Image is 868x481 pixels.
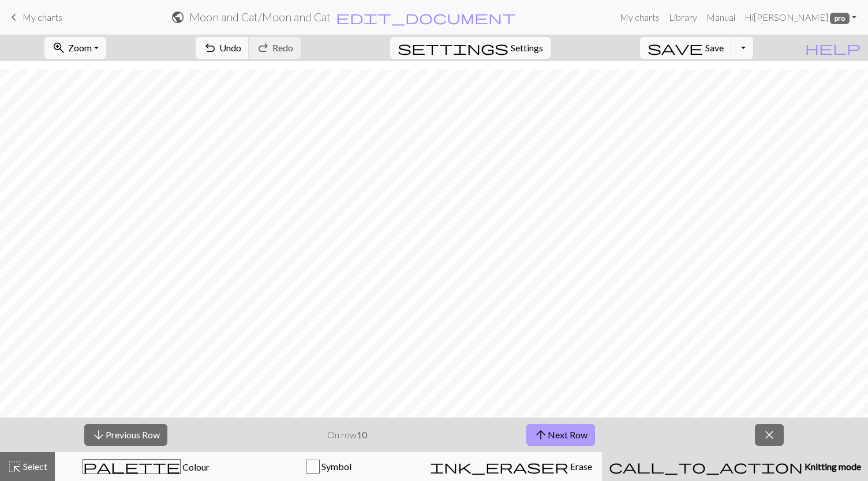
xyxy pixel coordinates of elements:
span: palette [83,459,180,475]
a: Library [664,6,702,29]
span: keyboard_arrow_left [7,9,21,25]
button: Save [640,37,732,59]
span: Settings [511,41,543,55]
button: Knitting mode [602,452,868,481]
span: Select [21,461,47,472]
button: Zoom [44,37,106,59]
span: edit_document [336,9,516,25]
span: public [171,9,185,25]
span: call_to_action [609,459,803,475]
button: Erase [420,452,602,481]
button: Previous Row [84,424,167,446]
span: Colour [181,461,209,472]
span: Zoom [68,42,92,53]
span: Erase [568,461,592,472]
button: Symbol [237,452,420,481]
a: Manual [702,6,740,29]
a: Hi[PERSON_NAME] pro [740,6,861,29]
span: Symbol [320,461,351,472]
button: Next Row [526,424,595,446]
i: Settings [398,41,508,55]
h2: Moon and Cat / Moon and Cat [189,10,331,24]
span: zoom_in [52,40,66,56]
span: close [762,427,776,443]
strong: 10 [357,429,367,440]
a: My charts [615,6,664,29]
a: My charts [7,7,62,27]
span: Save [705,42,724,53]
span: My charts [23,12,62,22]
span: save [648,40,703,56]
span: settings [398,40,508,56]
span: ink_eraser [430,459,568,475]
span: arrow_upward [534,427,548,443]
span: highlight_alt [8,459,21,475]
span: Undo [219,42,241,53]
button: Colour [55,452,237,481]
span: arrow_downward [92,427,106,443]
button: SettingsSettings [390,37,551,59]
span: pro [830,13,850,24]
span: undo [203,40,217,56]
span: help [805,40,860,56]
button: Undo [196,37,249,59]
p: On row [327,428,367,442]
span: Knitting mode [803,461,861,472]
